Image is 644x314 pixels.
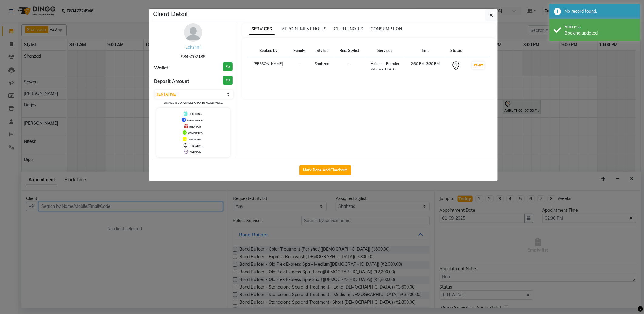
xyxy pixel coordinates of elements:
[405,44,445,57] th: Time
[289,44,310,57] th: Family
[185,44,201,50] a: Lakshmi
[223,76,233,85] h3: ₹0
[565,30,636,36] div: Booking updated
[154,78,189,85] span: Deposit Amount
[223,62,233,71] h3: ₹0
[181,54,205,59] span: 9845002186
[189,144,202,147] span: TENTATIVE
[371,26,402,32] span: CONSUMPTION
[368,61,401,72] div: Haircut - Premier Women Hair Cut
[190,151,201,154] span: CHECK-IN
[565,24,636,30] div: Success
[565,8,636,15] div: No record found.
[153,9,188,19] h5: Client Detail
[334,44,365,57] th: Req. Stylist
[364,44,405,57] th: Services
[282,26,327,32] span: APPOINTMENT NOTES
[334,57,365,76] td: -
[299,165,351,175] button: Mark Done And Checkout
[184,23,202,42] img: avatar
[248,44,289,57] th: Booked by
[154,65,168,72] span: Wallet
[188,138,202,141] span: CONFIRMED
[310,44,334,57] th: Stylist
[189,125,201,128] span: DROPPED
[289,57,310,76] td: -
[315,61,329,66] span: Shahzad
[187,119,203,122] span: IN PROGRESS
[334,26,364,32] span: CLIENT NOTES
[248,57,289,76] td: [PERSON_NAME]
[445,44,466,57] th: Status
[472,62,485,69] button: START
[189,113,202,116] span: UPCOMING
[188,132,203,135] span: COMPLETED
[405,57,445,76] td: 2:30 PM-3:30 PM
[164,101,223,104] small: Change in status will apply to all services.
[249,24,275,35] span: SERVICES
